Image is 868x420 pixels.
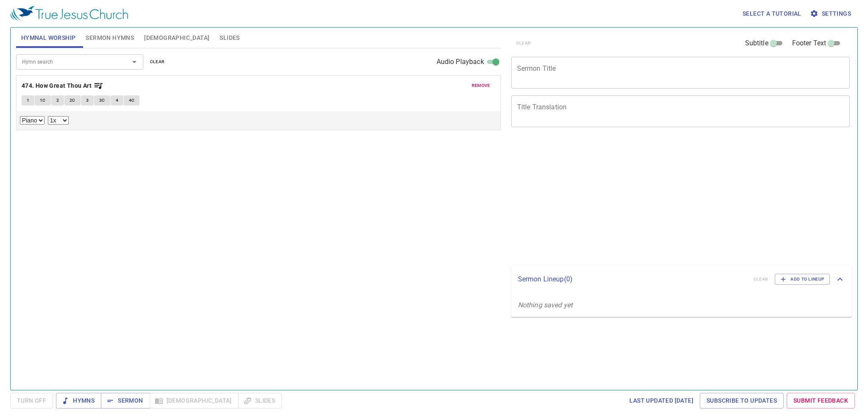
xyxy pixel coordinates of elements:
[116,97,118,104] span: 4
[56,97,59,104] span: 2
[10,6,128,21] img: True Jesus Church
[94,95,110,106] button: 3C
[793,395,848,406] span: Submit Feedback
[739,6,805,22] button: Select a tutorial
[99,97,105,104] span: 3C
[792,38,826,48] span: Footer Text
[626,393,697,409] a: Last updated [DATE]
[70,97,75,104] span: 2C
[27,97,29,104] span: 1
[437,57,484,67] span: Audio Playback
[808,6,854,22] button: Settings
[56,393,101,409] button: Hymns
[775,274,830,285] button: Add to Lineup
[743,8,801,19] span: Select a tutorial
[220,33,239,43] span: Slides
[22,81,92,91] b: 474. How Great Thou Art
[518,301,573,309] i: Nothing saved yet
[64,95,81,106] button: 2C
[700,393,784,409] a: Subscribe to Updates
[511,265,852,293] div: Sermon Lineup(0)clearAdd to Lineup
[812,8,851,19] span: Settings
[101,393,150,409] button: Sermon
[787,393,855,409] a: Submit Feedback
[22,95,34,106] button: 1
[145,57,170,67] button: clear
[20,116,45,125] select: Select Track
[124,95,140,106] button: 4C
[51,95,64,106] button: 2
[745,38,768,48] span: Subtitle
[150,58,165,66] span: clear
[144,33,209,43] span: [DEMOGRAPHIC_DATA]
[508,136,783,262] iframe: from-child
[48,116,69,125] select: Playback Rate
[35,95,51,106] button: 1C
[40,97,46,104] span: 1C
[518,274,747,284] p: Sermon Lineup ( 0 )
[81,95,94,106] button: 3
[86,97,89,104] span: 3
[629,395,693,406] span: Last updated [DATE]
[128,56,140,68] button: Open
[707,395,777,406] span: Subscribe to Updates
[21,33,76,43] span: Hymnal Worship
[472,82,490,89] span: remove
[63,395,95,406] span: Hymns
[129,97,135,104] span: 4C
[22,81,104,91] button: 474. How Great Thou Art
[780,275,824,283] span: Add to Lineup
[86,33,134,43] span: Sermon Hymns
[467,81,495,91] button: remove
[108,395,143,406] span: Sermon
[111,95,123,106] button: 4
